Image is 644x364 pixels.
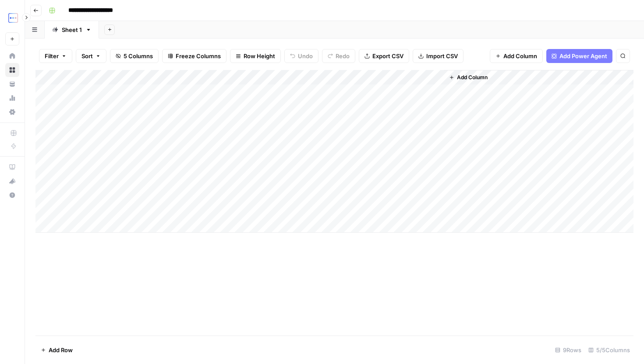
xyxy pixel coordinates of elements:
a: AirOps Academy [5,160,19,174]
div: What's new? [6,175,19,188]
a: Usage [5,91,19,105]
button: What's new? [5,174,19,188]
button: Help + Support [5,188,19,202]
span: Add Row [49,346,73,354]
button: Import CSV [413,49,464,63]
a: Sheet 1 [45,21,99,38]
span: Export CSV [372,52,403,60]
a: Browse [5,63,19,77]
div: 5/5 Columns [585,343,633,357]
a: Home [5,49,19,63]
div: 9 Rows [552,343,585,357]
span: Add Power Agent [559,52,607,60]
span: Add Column [503,52,537,60]
button: Redo [322,49,355,63]
button: Add Column [446,72,491,83]
button: Add Column [490,49,543,63]
span: Row Height [244,52,275,60]
span: Add Column [457,73,488,81]
button: Undo [284,49,318,63]
button: Export CSV [359,49,409,63]
span: 5 Columns [124,52,153,60]
button: Row Height [230,49,281,63]
button: Sort [76,49,106,63]
img: TripleDart Logo [5,10,21,26]
a: Settings [5,105,19,119]
button: Add Row [35,343,78,357]
div: Sheet 1 [62,25,82,34]
button: Workspace: TripleDart [5,7,19,29]
button: 5 Columns [110,49,159,63]
span: Filter [45,52,59,60]
a: Your Data [5,77,19,91]
button: Freeze Columns [162,49,226,63]
span: Sort [81,52,93,60]
span: Freeze Columns [176,52,221,60]
span: Undo [298,52,313,60]
button: Filter [39,49,72,63]
button: Add Power Agent [546,49,612,63]
span: Import CSV [426,52,458,60]
span: Redo [336,52,350,60]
